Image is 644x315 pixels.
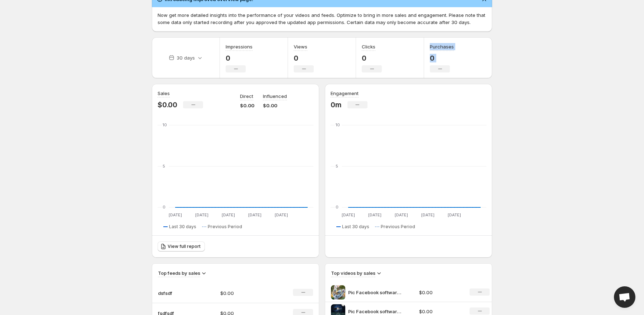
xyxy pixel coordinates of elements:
text: [DATE] [448,212,461,217]
text: 5 [336,164,338,169]
a: View full report [158,241,205,251]
h3: Clicks [362,43,375,50]
h3: Engagement [331,90,359,97]
p: Influenced [263,93,287,100]
p: Pic Facebook software plotagraph [348,289,402,296]
p: 30 days [177,54,195,61]
h3: Top videos by sales [331,269,375,277]
p: $0.00 [419,289,461,296]
text: [DATE] [342,212,355,217]
span: Last 30 days [342,224,369,230]
text: [DATE] [169,212,182,217]
text: 10 [336,122,340,127]
p: 0m [331,100,342,109]
span: Previous Period [381,224,415,230]
p: Pic Facebook software plotagraph [348,308,402,315]
p: $0.00 [220,290,271,297]
text: 0 [336,204,338,210]
p: Now get more detailed insights into the performance of your videos and feeds. Optimize to bring i... [158,11,486,26]
h3: Purchases [430,43,454,50]
p: dsfsdf [158,290,194,297]
p: 0 [226,54,253,62]
text: [DATE] [421,212,434,217]
p: $0.00 [158,100,177,109]
p: 0 [362,54,382,62]
text: [DATE] [275,212,288,217]
div: Open chat [614,286,635,308]
span: View full report [168,244,201,249]
text: [DATE] [222,212,235,217]
text: [DATE] [395,212,408,217]
h3: Views [294,43,307,50]
text: [DATE] [248,212,261,217]
span: Last 30 days [169,224,196,230]
h3: Sales [158,90,170,97]
text: 5 [163,164,165,169]
p: $0.00 [263,102,287,109]
text: [DATE] [368,212,381,217]
text: 0 [163,204,165,210]
span: Previous Period [208,224,242,230]
p: Direct [240,93,253,100]
p: 0 [294,54,314,62]
p: $0.00 [240,102,254,109]
h3: Top feeds by sales [158,269,200,277]
p: 0 [430,54,454,62]
text: [DATE] [195,212,208,217]
img: Pic Facebook software plotagraph [331,285,345,300]
p: $0.00 [419,308,461,315]
h3: Impressions [226,43,253,50]
text: 10 [163,122,167,127]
